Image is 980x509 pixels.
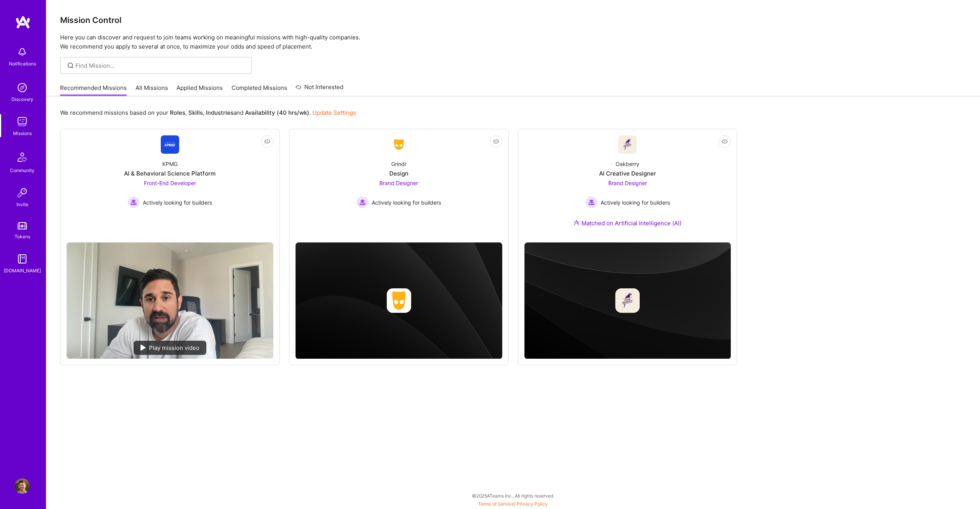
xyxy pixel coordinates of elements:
[66,61,75,70] i: icon SearchGrey
[134,341,206,355] div: Play mission video
[391,160,407,168] div: Grindr
[478,501,514,507] a: Terms of Service
[136,84,168,96] a: All Missions
[372,198,441,207] span: Actively looking for builders
[15,478,30,494] img: User Avatar
[127,196,140,208] img: Actively looking for builders
[9,60,36,68] div: Notifications
[312,109,356,116] a: Update Settings
[11,95,33,103] div: Discovery
[296,242,502,359] img: cover
[15,251,30,267] img: guide book
[60,84,127,96] a: Recommended Missions
[356,196,369,208] img: Actively looking for builders
[4,267,41,275] div: [DOMAIN_NAME]
[60,109,356,117] p: We recommend missions based on your , , and .
[46,486,980,505] div: © 2025 ATeams Inc., All rights reserved.
[232,84,287,96] a: Completed Missions
[60,15,966,25] h3: Mission Control
[15,80,30,95] img: discovery
[144,180,196,186] span: Front-End Developer
[524,242,731,359] img: cover
[67,242,273,359] img: No Mission
[162,160,178,168] div: KPMG
[387,288,411,313] img: Company logo
[176,84,223,96] a: Applied Missions
[517,501,548,507] a: Privacy Policy
[15,185,30,200] img: Invite
[67,135,273,236] a: Company LogoKPMGAI & Behavioral Science PlatformFront-End Developer Actively looking for builders...
[124,169,216,177] div: AI & Behavioral Science Platform
[15,44,30,60] img: bell
[573,220,580,226] img: Ateam Purple Icon
[524,135,731,236] a: Company LogoOakberryAI Creative DesignerBrand Designer Actively looking for buildersActively look...
[206,109,234,116] b: Industries
[60,33,966,51] p: Here you can discover and request to join teams working on meaningful missions with high-quality ...
[585,196,598,208] img: Actively looking for builders
[170,109,185,116] b: Roles
[18,222,27,229] img: tokens
[722,138,728,145] i: icon EyeClosed
[161,135,179,154] img: Company Logo
[15,233,30,241] div: Tokens
[245,109,309,116] b: Availability (40 hrs/wk)
[599,169,656,177] div: AI Creative Designer
[573,219,681,227] div: Matched on Artificial Intelligence (AI)
[601,198,670,207] span: Actively looking for builders
[379,180,418,186] span: Brand Designer
[264,138,270,145] i: icon EyeClosed
[10,166,34,174] div: Community
[13,129,32,137] div: Missions
[15,114,30,129] img: teamwork
[75,62,246,70] input: Find Mission...
[616,160,639,168] div: Oakberry
[16,200,28,208] div: Invite
[478,501,548,507] span: |
[615,288,640,313] img: Company logo
[13,148,31,166] img: Community
[608,180,647,186] span: Brand Designer
[188,109,203,116] b: Skills
[15,15,31,29] img: logo
[13,478,32,494] a: User Avatar
[140,345,146,351] img: play
[390,138,408,151] img: Company Logo
[143,198,212,207] span: Actively looking for builders
[296,135,502,236] a: Company LogoGrindrDesignBrand Designer Actively looking for buildersActively looking for builders
[618,135,637,154] img: Company Logo
[296,83,343,96] a: Not Interested
[389,169,408,177] div: Design
[493,138,499,145] i: icon EyeClosed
